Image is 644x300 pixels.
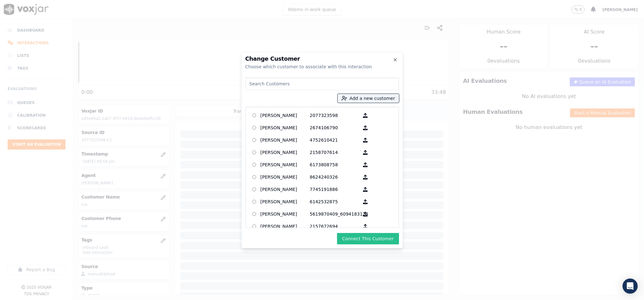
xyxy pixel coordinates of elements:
button: [PERSON_NAME] 2077323598 [359,111,371,120]
button: [PERSON_NAME] 2157672694 [359,222,371,231]
p: [PERSON_NAME] [261,135,310,145]
p: [PERSON_NAME] [261,209,310,219]
input: [PERSON_NAME] 6142532875 [252,200,256,204]
p: [PERSON_NAME] [261,222,310,231]
p: [PERSON_NAME] [261,197,310,207]
p: 8624240326 [310,172,359,182]
button: [PERSON_NAME] 5619870409_6094183124 [359,209,371,219]
input: [PERSON_NAME] 2157672694 [252,224,256,229]
p: 5619870409_6094183124 [310,209,359,219]
p: 6142532875 [310,197,359,207]
input: [PERSON_NAME] 2158707614 [252,150,256,155]
p: [PERSON_NAME] [261,185,310,194]
p: [PERSON_NAME] [261,172,310,182]
button: [PERSON_NAME] 2674106790 [359,123,371,133]
input: [PERSON_NAME] 7745191886 [252,187,256,192]
div: Open Intercom Messenger [623,279,638,294]
input: [PERSON_NAME] 6173808758 [252,163,256,167]
input: [PERSON_NAME] 8624240326 [252,175,256,179]
input: [PERSON_NAME] 2674106790 [252,126,256,130]
p: [PERSON_NAME] [261,148,310,157]
button: [PERSON_NAME] 6173808758 [359,160,371,170]
input: Search Customers [245,77,399,90]
input: [PERSON_NAME] 4752610421 [252,138,256,142]
p: 2157672694 [310,222,359,231]
button: [PERSON_NAME] 8624240326 [359,172,371,182]
button: [PERSON_NAME] 7745191886 [359,185,371,194]
div: Choose which customer to associate with this interaction [245,64,399,70]
p: 2674106790 [310,123,359,133]
button: Add a new customer [338,94,399,103]
button: Connect This Customer [337,233,399,244]
p: 4752610421 [310,135,359,145]
h2: Change Customer [245,56,399,62]
button: [PERSON_NAME] 6142532875 [359,197,371,207]
p: 6173808758 [310,160,359,170]
input: [PERSON_NAME] 5619870409_6094183124 [252,212,256,216]
p: 7745191886 [310,185,359,194]
p: [PERSON_NAME] [261,123,310,133]
p: 2158707614 [310,148,359,157]
p: 2077323598 [310,111,359,120]
p: [PERSON_NAME] [261,160,310,170]
button: [PERSON_NAME] 4752610421 [359,135,371,145]
button: [PERSON_NAME] 2158707614 [359,148,371,157]
p: [PERSON_NAME] [261,111,310,120]
input: [PERSON_NAME] 2077323598 [252,113,256,118]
